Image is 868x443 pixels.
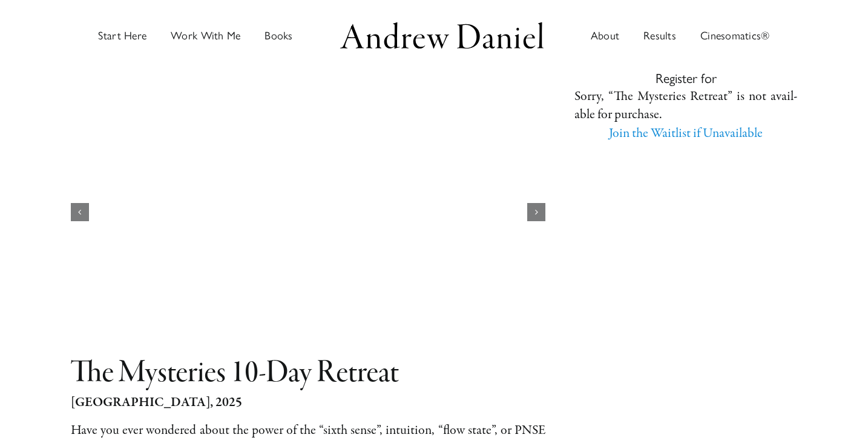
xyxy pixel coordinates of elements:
[574,71,797,87] h5: Register for
[171,2,240,69] a: Work with Andrew in groups or private sessions
[643,2,676,69] a: Results
[71,393,242,411] strong: [GEOGRAPHIC_DATA], 2025
[609,124,763,142] a: Join the Waitlist if Unavailable
[700,2,770,69] a: Cinesomatics®
[71,353,545,393] h1: The Mysteries 10-Day Retreat
[265,2,292,69] a: Discover books written by Andrew Daniel
[700,30,770,41] span: Cinesomatics®
[265,30,292,41] span: Books
[591,30,619,41] span: About
[98,2,146,69] a: Start Here
[98,30,146,41] span: Start Here
[171,30,240,41] span: Work With Me
[336,19,548,52] img: Andrew Daniel Logo
[643,30,676,41] span: Results
[591,2,619,69] a: About
[574,87,797,125] p: Sorry, “The Mysteries Retreat” is not avail­able for purchase.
